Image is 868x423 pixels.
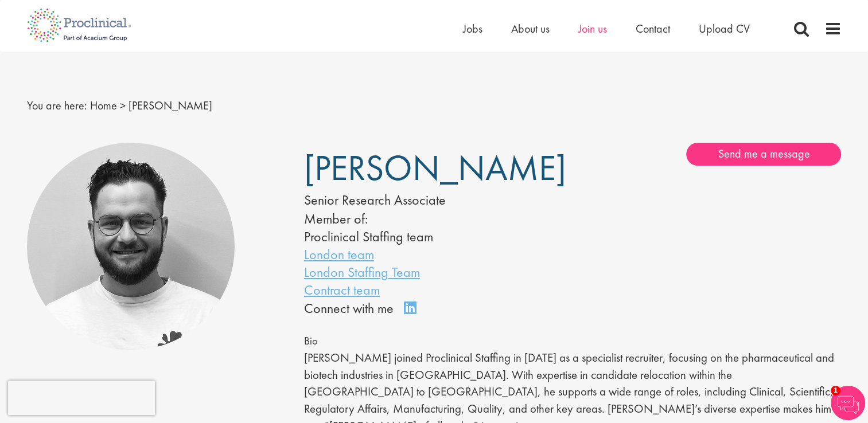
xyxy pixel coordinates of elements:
[90,98,117,113] a: breadcrumb link
[304,190,538,210] div: Senior Research Associate
[304,228,538,245] li: Proclinical Staffing team
[304,263,420,281] a: London Staffing Team
[699,21,750,36] a: Upload CV
[304,281,380,299] a: Contract team
[831,386,840,395] span: 1
[27,98,87,113] span: You are here:
[636,21,670,36] a: Contact
[578,21,607,36] a: Join us
[304,145,566,191] span: [PERSON_NAME]
[304,210,368,228] label: Member of:
[511,21,550,36] a: About us
[304,334,318,348] span: Bio
[120,98,126,113] span: >
[27,143,235,351] img: Emile De Beer
[304,245,374,263] a: London team
[8,381,155,415] iframe: reCAPTCHA
[129,98,212,113] span: [PERSON_NAME]
[686,143,841,166] a: Send me a message
[463,21,482,36] a: Jobs
[831,386,865,420] img: Chatbot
